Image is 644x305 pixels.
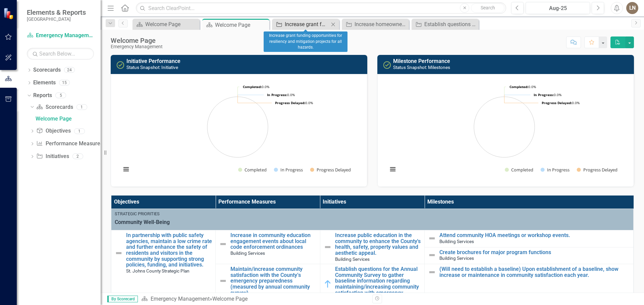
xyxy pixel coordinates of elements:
[335,256,370,262] span: Building Services
[274,167,303,173] button: Show In Progress
[36,153,69,160] a: Initiatives
[215,21,268,29] div: Welcome Page
[118,79,358,180] svg: Interactive chart
[534,92,561,97] text: 0.0%
[320,264,424,304] td: Double-Click to Edit Right Click for Context Menu
[36,127,70,135] a: Objectives
[243,84,269,89] text: 0.0%
[230,266,316,296] a: Maintain/increase community satisfaction with the County’s emergency preparedness (measured by an...
[393,65,450,70] small: Status Snapshot: Milestones
[115,211,630,217] div: Strategic Priorities
[428,234,436,242] img: Not Defined
[335,266,421,302] a: Establish questions for the Annual Community Survey to gather baseline information regarding main...
[27,48,94,60] input: Search Below...
[526,2,590,14] button: Aug-25
[324,243,332,251] img: Not Defined
[324,280,332,288] img: In Progress
[3,7,15,19] img: ClearPoint Strategy
[126,65,178,70] small: Status Snapshot: Initiative
[275,100,313,105] text: 0.0%
[55,92,66,98] div: 5
[439,249,630,255] a: Create brochures for major program functions
[126,232,212,268] a: In partnership with public safety agencies, maintain a low crime rate and further enhance the saf...
[267,92,295,97] text: 0.0%
[134,20,198,28] a: Welcome Page
[64,67,75,73] div: 24
[36,116,101,122] div: Welcome Page
[145,20,198,28] div: Welcome Page
[335,232,421,256] a: Increase public education in the community to enhance the County's health, safety, property value...
[439,255,474,261] span: Building Services
[219,240,227,248] img: Not Defined
[136,2,506,14] input: Search ClearPoint...
[115,249,123,257] img: Not Defined
[428,268,436,276] img: Not Defined
[383,61,391,69] img: Completed
[384,79,627,180] div: Chart. Highcharts interactive chart.
[33,66,61,74] a: Scorecards
[126,268,190,274] span: St. Johns County Strategic Plan
[212,296,248,302] div: Welcome Page
[107,296,138,302] span: By Scorecard
[439,266,630,278] a: (Will need to establish a baseline) Upon establishment of a baseline, show increase or maintenanc...
[285,20,329,28] div: Increase grant funding opportunities for resiliency and mitigation projects for all hazards.
[74,128,85,134] div: 1
[34,113,101,124] a: Welcome Page
[275,100,305,105] tspan: Progress Delayed:
[425,264,634,304] td: Double-Click to Edit Right Click for Context Menu
[509,84,536,89] text: 0.0%
[267,92,287,97] tspan: In Progress:
[111,37,163,44] div: Welcome Page
[126,58,180,64] a: Initiative Performance
[111,44,163,49] div: Emergency Management
[541,167,570,173] button: Show In Progress
[534,92,554,97] tspan: In Progress:
[36,140,103,148] a: Performance Measures
[413,20,477,28] a: Establish questions for the Annual Community Survey to gather baseline information regarding main...
[36,103,73,111] a: Scorecards
[471,3,504,13] button: Search
[141,295,367,303] div: »
[509,84,528,89] tspan: Completed:
[439,239,474,244] span: Building Services
[121,165,131,174] button: View chart menu, Chart
[577,167,618,173] button: Show Progress Delayed
[59,80,70,86] div: 15
[542,100,572,105] tspan: Progress Delayed:
[264,31,347,52] div: Increase grant funding opportunities for resiliency and mitigation projects for all hazards.
[118,79,360,180] div: Chart. Highcharts interactive chart.
[528,4,588,12] div: Aug-25
[151,296,210,302] a: Emergency Management
[542,100,580,105] text: 0.0%
[384,79,624,180] svg: Interactive chart
[388,165,397,174] button: View chart menu, Chart
[76,104,87,110] div: 1
[393,58,450,64] a: Milestone Performance
[72,154,83,159] div: 2
[116,61,124,69] img: Completed
[439,232,630,238] a: Attend community HOA meetings or workshop events.
[219,277,227,285] img: Not Defined
[115,219,630,226] span: Community Well-Being
[27,16,86,22] small: [GEOGRAPHIC_DATA]
[33,79,56,87] a: Elements
[216,264,320,304] td: Double-Click to Edit Right Click for Context Menu
[310,167,352,173] button: Show Progress Delayed
[274,20,329,28] a: Increase grant funding opportunities for resiliency and mitigation projects for all hazards.
[230,250,265,256] span: Building Services
[238,167,267,173] button: Show Completed
[626,2,638,14] button: LN
[27,32,94,40] a: Emergency Management
[27,8,86,16] span: Elements & Reports
[505,167,533,173] button: Show Completed
[428,251,436,259] img: Not Defined
[424,20,477,28] div: Establish questions for the Annual Community Survey to gather baseline information regarding main...
[33,92,52,99] a: Reports
[355,20,407,28] div: Increase homeowners education of flood hazards
[481,5,495,10] span: Search
[343,20,407,28] a: Increase homeowners education of flood hazards
[230,232,316,250] a: Increase in community education engagement events about local code enforcement ordinances
[243,84,262,89] tspan: Completed:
